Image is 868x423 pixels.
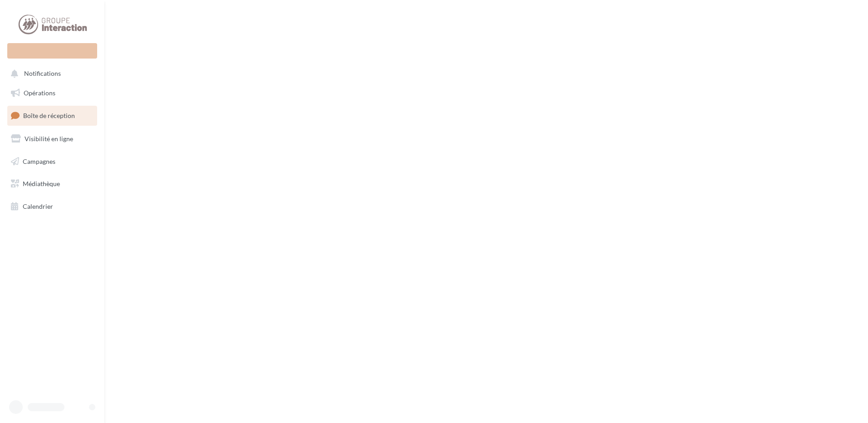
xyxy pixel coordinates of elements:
[23,202,53,210] span: Calendrier
[23,157,55,165] span: Campagnes
[5,129,99,148] a: Visibilité en ligne
[5,106,99,125] a: Boîte de réception
[7,43,97,59] div: Nouvelle campagne
[23,112,75,119] span: Boîte de réception
[5,84,99,103] a: Opérations
[5,152,99,171] a: Campagnes
[24,89,55,97] span: Opérations
[5,197,99,216] a: Calendrier
[25,135,73,143] span: Visibilité en ligne
[5,174,99,193] a: Médiathèque
[24,70,61,78] span: Notifications
[23,180,60,187] span: Médiathèque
